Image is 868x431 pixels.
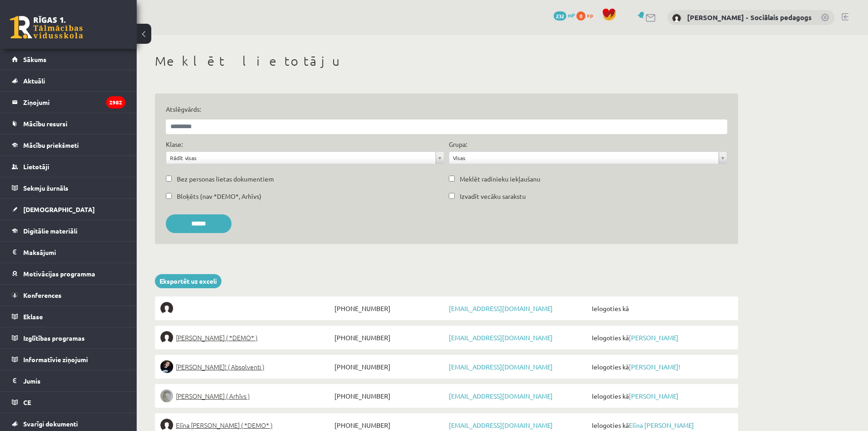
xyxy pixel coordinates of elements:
a: Rādīt visas [166,152,444,164]
span: Ielogoties kā [590,331,733,344]
a: [PERSON_NAME]! [629,363,680,371]
a: CE [12,392,125,413]
a: [PERSON_NAME] ( Arhīvs ) [160,389,332,402]
span: Lietotāji [23,162,49,171]
a: Visas [449,152,727,164]
a: [DEMOGRAPHIC_DATA] [12,199,125,220]
a: [EMAIL_ADDRESS][DOMAIN_NAME] [449,392,553,400]
span: [PERSON_NAME]! ( Absolventi ) [176,360,264,373]
label: Meklēt radinieku iekļaušanu [460,174,540,184]
a: [EMAIL_ADDRESS][DOMAIN_NAME] [449,363,553,371]
span: Mācību resursi [23,119,67,128]
span: Informatīvie ziņojumi [23,355,88,363]
img: Lelde Braune [160,389,173,402]
a: Aktuāli [12,70,125,91]
span: Sekmju žurnāls [23,184,68,192]
span: [PHONE_NUMBER] [332,331,447,344]
a: Sekmju žurnāls [12,177,125,198]
span: Jumis [23,377,41,385]
span: Svarīgi dokumenti [23,420,78,428]
a: Lietotāji [12,156,125,177]
span: Aktuāli [23,77,45,85]
a: Konferences [12,285,125,306]
a: Mācību priekšmeti [12,135,125,156]
span: [PHONE_NUMBER] [332,389,447,402]
a: 0 xp [576,11,597,19]
span: [PERSON_NAME] ( *DEMO* ) [176,331,257,344]
label: Bez personas lietas dokumentiem [177,174,274,184]
a: Eksportēt uz exceli [155,274,221,288]
legend: Maksājumi [23,242,125,263]
label: Atslēgvārds: [166,104,727,114]
span: Izglītības programas [23,334,85,342]
span: mP [568,11,575,19]
span: Visas [453,152,715,164]
a: [PERSON_NAME] [629,333,678,342]
a: Sākums [12,49,125,70]
a: Jumis [12,370,125,391]
a: Mācību resursi [12,113,125,134]
a: Motivācijas programma [12,263,125,284]
span: Mācību priekšmeti [23,141,79,149]
span: Ielogoties kā [590,389,733,402]
span: Eklase [23,312,43,321]
img: Dagnija Gaubšteina - Sociālais pedagogs [672,14,681,23]
span: xp [587,11,593,19]
a: Digitālie materiāli [12,220,125,241]
span: [PERSON_NAME] ( Arhīvs ) [176,389,250,402]
span: [DEMOGRAPHIC_DATA] [23,205,95,213]
span: Ielogoties kā [590,360,733,373]
span: Motivācijas programma [23,270,95,278]
a: [EMAIL_ADDRESS][DOMAIN_NAME] [449,333,553,342]
a: [PERSON_NAME] - Sociālais pedagogs [687,13,812,22]
i: 2982 [106,96,125,109]
label: Bloķēts (nav *DEMO*, Arhīvs) [177,192,262,201]
span: [PHONE_NUMBER] [332,302,447,315]
span: Ielogoties kā [590,302,733,315]
a: Eklase [12,306,125,327]
span: Digitālie materiāli [23,227,77,235]
span: 232 [554,11,566,21]
span: Sākums [23,55,46,63]
label: Klase: [166,140,183,149]
img: Sofija Anrio-Karlauska! [160,360,173,373]
span: CE [23,398,31,406]
legend: Ziņojumi [23,92,125,113]
label: Izvadīt vecāku sarakstu [460,192,526,201]
a: [PERSON_NAME]! ( Absolventi ) [160,360,332,373]
a: Ziņojumi2982 [12,92,125,113]
h1: Meklēt lietotāju [155,53,738,69]
a: [PERSON_NAME] [629,392,678,400]
a: [EMAIL_ADDRESS][DOMAIN_NAME] [449,304,553,312]
span: [PHONE_NUMBER] [332,360,447,373]
span: Konferences [23,291,62,299]
span: 0 [576,11,586,21]
label: Grupa: [449,140,467,149]
a: 232 mP [554,11,575,19]
a: Izglītības programas [12,327,125,348]
img: Elīna Elizabete Ancveriņa [160,331,173,344]
a: Rīgas 1. Tālmācības vidusskola [10,16,83,39]
span: Rādīt visas [170,152,432,164]
a: [EMAIL_ADDRESS][DOMAIN_NAME] [449,421,553,429]
a: Maksājumi [12,242,125,263]
a: Elīna [PERSON_NAME] [629,421,694,429]
a: Informatīvie ziņojumi [12,349,125,370]
a: [PERSON_NAME] ( *DEMO* ) [160,331,332,344]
